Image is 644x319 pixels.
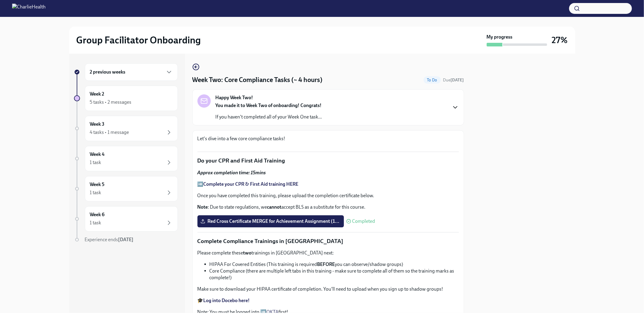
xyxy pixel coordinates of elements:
[118,237,134,242] strong: [DATE]
[267,204,282,210] strong: cannot
[216,94,253,101] strong: Happy Week Two!
[197,170,266,175] strong: Approx completion time: 15mins
[197,286,459,292] p: Make sure to download your HIPAA certificate of completion. You'll need to upload when you sign u...
[74,206,178,232] a: Week 61 task
[74,176,178,201] a: Week 51 task
[197,192,459,199] p: Once you have completed this training, please upload the completion certificate below.
[451,77,464,83] strong: [DATE]
[210,268,459,281] li: Core Compliance (there are multiple left tabs in this training - make sure to complete all of the...
[197,135,459,142] p: Let's dive into a few core compliance tasks!
[203,181,299,187] a: Complete your CPR & First Aid training HERE
[552,35,568,46] h3: 27%
[243,250,252,256] strong: two
[197,181,459,188] p: ➡️
[197,237,459,245] p: Complete Compliance Trainings in [GEOGRAPHIC_DATA]
[197,297,459,304] p: 🎓
[90,129,129,136] div: 4 tasks • 1 message
[90,91,104,97] h6: Week 2
[90,189,101,196] div: 1 task
[74,116,178,141] a: Week 34 tasks • 1 message
[90,181,105,188] h6: Week 5
[197,157,459,165] p: Do your CPR and First Aid Training
[352,219,375,224] span: Completed
[90,211,105,218] h6: Week 6
[74,146,178,171] a: Week 41 task
[197,309,459,315] p: Note: You must be logged into ➡️ first!
[317,261,335,267] strong: BEFORE
[12,4,46,13] img: CharlieHealth
[487,34,513,40] strong: My progress
[197,250,459,256] p: Please complete these trainings in [GEOGRAPHIC_DATA] next:
[85,63,178,81] div: 2 previous weeks
[210,261,459,268] li: HIPAA For Covered Entities (This training is required you can observe/shadow groups)
[267,309,279,315] a: OKTA
[216,103,322,108] strong: You made it to Week Two of onboarding! Congrats!
[76,34,201,46] h2: Group Facilitator Onboarding
[90,121,105,128] h6: Week 3
[202,218,340,224] span: Red Cross Certificate MERGE for Achievement Assignment (1...
[90,99,132,106] div: 5 tasks • 2 messages
[90,220,101,226] div: 1 task
[197,204,208,210] strong: Note
[90,159,101,166] div: 1 task
[90,69,126,75] h6: 2 previous weeks
[203,298,250,303] a: Log into Docebo here!
[443,77,464,83] span: Due
[90,151,105,158] h6: Week 4
[197,204,459,210] p: : Due to state regulations, we accept BLS as a substitute for this course.
[197,215,344,227] label: Red Cross Certificate MERGE for Achievement Assignment (1...
[443,77,464,83] span: October 13th, 2025 10:00
[216,114,322,120] p: If you haven't completed all of your Week One task...
[74,86,178,111] a: Week 25 tasks • 2 messages
[424,78,441,82] span: To Do
[85,237,134,242] span: Experience ends
[192,75,323,84] h4: Week Two: Core Compliance Tasks (~ 4 hours)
